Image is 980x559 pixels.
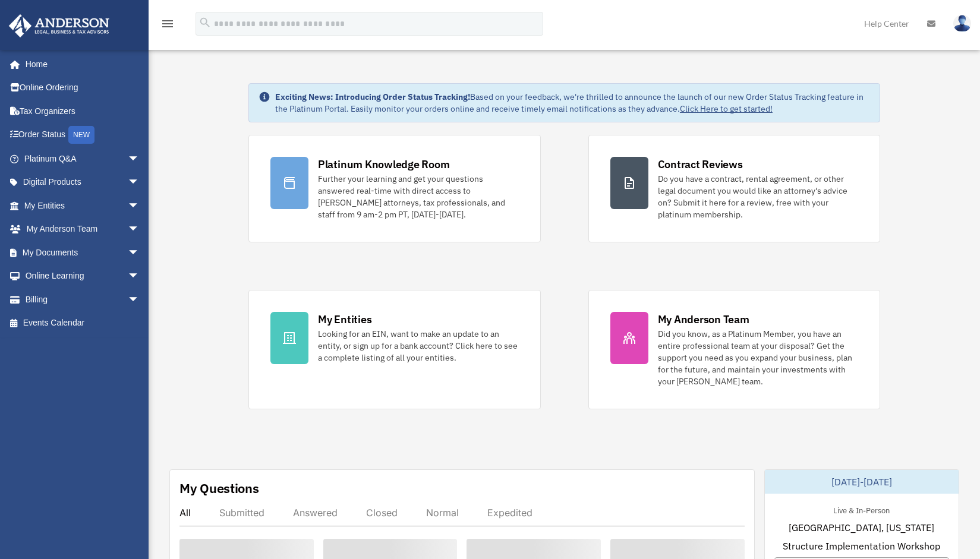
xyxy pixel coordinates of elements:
span: Structure Implementation Workshop [783,539,940,553]
div: Looking for an EIN, want to make an update to an entity, or sign up for a bank account? Click her... [318,328,519,364]
div: My Entities [318,312,371,327]
div: Live & In-Person [824,503,899,516]
span: arrow_drop_down [128,241,152,265]
div: Normal [426,507,459,519]
div: Answered [293,507,338,519]
strong: Exciting News: Introducing Order Status Tracking! [275,91,470,102]
a: Click Here to get started! [680,103,773,114]
span: arrow_drop_down [128,288,152,312]
span: arrow_drop_down [128,147,152,171]
div: [DATE]-[DATE] [765,470,959,494]
div: Based on your feedback, we're thrilled to announce the launch of our new Order Status Tracking fe... [275,91,870,115]
span: arrow_drop_down [128,264,152,289]
i: search [198,16,212,29]
i: menu [160,17,175,31]
a: Platinum Q&Aarrow_drop_down [8,147,157,170]
div: Expedited [487,507,532,519]
div: My Questions [179,479,259,497]
span: arrow_drop_down [128,194,152,218]
a: Contract Reviews Do you have a contract, rental agreement, or other legal document you would like... [588,135,881,242]
span: arrow_drop_down [128,217,152,242]
span: [GEOGRAPHIC_DATA], [US_STATE] [789,520,934,535]
div: Closed [366,507,398,519]
div: Did you know, as a Platinum Member, you have an entire professional team at your disposal? Get th... [658,328,859,387]
a: My Entitiesarrow_drop_down [8,194,157,217]
img: User Pic [953,15,971,32]
a: Platinum Knowledge Room Further your learning and get your questions answered real-time with dire... [248,135,541,242]
a: Online Learningarrow_drop_down [8,264,157,288]
a: Digital Productsarrow_drop_down [8,170,157,194]
div: NEW [68,126,94,144]
a: Tax Organizers [8,99,157,123]
a: My Anderson Team Did you know, as a Platinum Member, you have an entire professional team at your... [588,290,881,409]
div: Do you have a contract, rental agreement, or other legal document you would like an attorney's ad... [658,173,859,220]
div: Submitted [219,507,264,519]
div: All [179,507,191,519]
a: Events Calendar [8,311,157,335]
a: Home [8,52,152,76]
a: Online Ordering [8,76,157,100]
a: menu [160,21,175,31]
span: arrow_drop_down [128,170,152,195]
div: Contract Reviews [658,157,743,172]
a: Billingarrow_drop_down [8,288,157,311]
div: My Anderson Team [658,312,749,327]
a: My Documentsarrow_drop_down [8,241,157,264]
div: Further your learning and get your questions answered real-time with direct access to [PERSON_NAM... [318,173,519,220]
div: Platinum Knowledge Room [318,157,450,172]
img: Anderson Advisors Platinum Portal [5,14,113,37]
a: My Entities Looking for an EIN, want to make an update to an entity, or sign up for a bank accoun... [248,290,541,409]
a: Order StatusNEW [8,123,157,147]
a: My Anderson Teamarrow_drop_down [8,217,157,241]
